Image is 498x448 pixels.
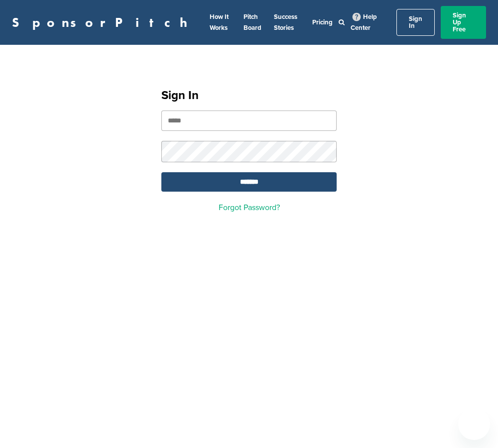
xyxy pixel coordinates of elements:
a: Sign In [396,9,435,36]
a: Help Center [351,11,377,34]
a: Success Stories [274,13,297,32]
a: How It Works [210,13,229,32]
a: Pricing [312,18,333,26]
a: Sign Up Free [441,6,486,39]
a: Forgot Password? [219,203,280,213]
a: SponsorPitch [12,16,194,29]
h1: Sign In [161,87,337,105]
a: Pitch Board [244,13,261,32]
iframe: Button to launch messaging window [458,408,490,440]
